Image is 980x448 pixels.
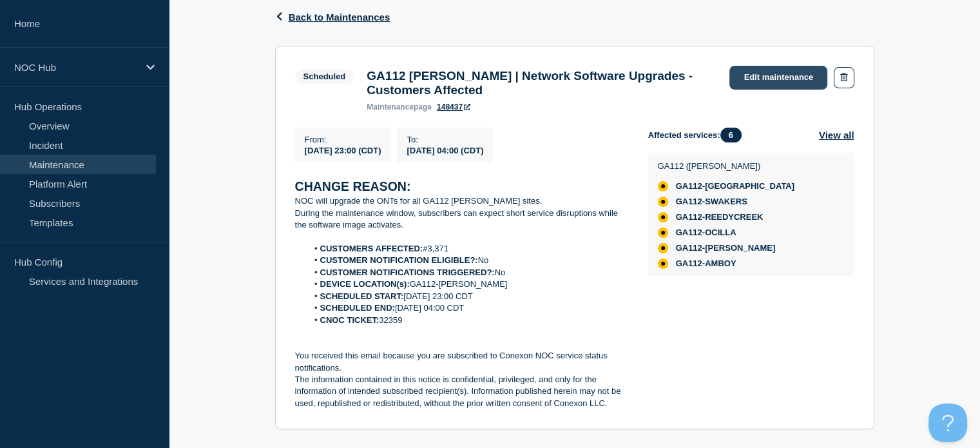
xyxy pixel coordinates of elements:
span: Back to Maintenances [289,12,390,23]
span: Scheduled [295,69,354,84]
div: affected [658,228,668,238]
span: Affected services: [648,128,748,142]
span: GA112-[PERSON_NAME] [676,243,776,253]
strong: CHANGE REASON: [295,179,411,193]
div: affected [658,243,668,253]
span: GA112-SWAKERS [676,197,747,207]
iframe: Help Scout Beacon - Open [928,404,967,442]
p: You received this email because you are subscribed to Conexon NOC service status notifications. [295,350,628,374]
strong: SCHEDULED START: [320,291,404,301]
h3: GA112 [PERSON_NAME] | Network Software Upgrades - Customers Affected [367,69,716,97]
a: 148437 [437,102,470,112]
strong: CUSTOMERS AFFECTED: [320,244,423,253]
div: affected [658,212,668,222]
p: NOC Hub [14,62,138,73]
strong: SCHEDULED END: [320,303,395,313]
p: To : [407,135,483,144]
span: 6 [720,128,742,142]
li: No [307,255,628,266]
li: [DATE] 23:00 CDT [307,291,628,302]
li: GA112-[PERSON_NAME] [307,278,628,290]
strong: CUSTOMER NOTIFICATIONS TRIGGERED?: [320,268,495,277]
p: NOC will upgrade the ONTs for all GA112 [PERSON_NAME] sites. [295,195,628,207]
div: affected [658,181,668,191]
a: Edit maintenance [729,66,827,90]
p: During the maintenance window, subscribers can expect short service disruptions while the softwar... [295,208,628,231]
button: Back to Maintenances [275,12,390,23]
p: The information contained in this notice is confidential, privileged, and only for the informatio... [295,374,628,409]
span: GA112-REEDYCREEK [676,212,764,222]
span: [DATE] 23:00 (CDT) [305,146,381,155]
li: 32359 [307,315,628,326]
li: [DATE] 04:00 CDT [307,302,628,314]
span: GA112-[GEOGRAPHIC_DATA] [676,181,794,191]
strong: CUSTOMER NOTIFICATION ELIGIBLE?: [320,255,478,265]
div: affected [658,258,668,269]
li: No [307,267,628,278]
div: affected [658,197,668,207]
button: View all [819,128,854,142]
strong: DEVICE LOCATION(s): [320,279,410,289]
span: [DATE] 04:00 (CDT) [407,146,483,155]
span: GA112-AMBOY [676,258,736,269]
p: From : [305,135,381,144]
li: #3,371 [307,243,628,255]
span: GA112-OCILLA [676,228,736,238]
p: page [367,102,432,112]
p: GA112 ([PERSON_NAME]) [658,161,794,171]
strong: CNOC TICKET: [320,315,380,325]
span: maintenance [367,102,414,112]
